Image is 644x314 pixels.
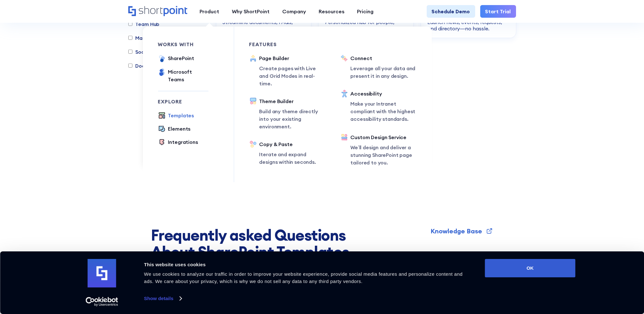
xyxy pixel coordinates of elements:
label: Social [128,48,150,56]
div: This website uses cookies [144,261,471,268]
a: Schedule Demo [427,5,475,18]
div: Integrations [168,138,198,146]
a: Start Trial [480,5,516,18]
div: Accessibility [351,90,417,97]
a: Page BuilderCreate pages with Live and Grid Modes in real-time. [249,54,325,87]
a: ConnectLeverage all your data and present it in any design. [341,54,417,80]
div: Elements [168,125,191,132]
div: Microsoft Teams [168,68,208,83]
a: Why ShortPoint [226,5,276,18]
a: Show details [144,294,182,303]
div: SharePoint [168,54,194,62]
div: Connect [351,54,417,62]
div: Explore [158,99,208,104]
div: Resources [319,8,345,15]
a: Theme BuilderBuild any theme directly into your existing environment. [249,97,325,130]
a: Microsoft Teams [158,68,208,83]
input: Marketing [128,36,132,40]
a: Integrations [158,138,198,146]
a: AccessibilityMake your Intranet compliant with the highest accessibility standards. [341,90,417,123]
button: OK [485,259,576,277]
a: Copy & PasteIterate and expand designs within seconds. [249,140,325,166]
div: Features [249,42,325,47]
div: Templates [168,112,194,119]
div: Why ShortPoint [232,8,270,15]
a: Knowledge Base [431,227,493,236]
a: Templates [158,112,194,120]
strong: About SharePoint Templates [151,242,350,262]
div: Company [283,8,306,15]
a: Custom Design ServiceWe’ll design and deliver a stunning SharePoint page tailored to you. [341,133,417,167]
span: We use cookies to analyze our traffic in order to improve your website experience, provide social... [144,271,463,284]
div: Launch news, events, requests, and directory—no hassle. [427,19,509,32]
label: Team Hub [128,20,160,28]
a: Usercentrics Cookiebot - opens in a new window [74,297,130,306]
a: Home [128,6,187,17]
a: SharePoint [158,54,194,63]
a: Pricing [351,5,380,18]
div: Custom Design Service [351,133,417,141]
div: Pricing [357,8,374,15]
label: Marketing [128,34,160,42]
input: Document [128,64,132,68]
p: Build any theme directly into your existing environment. [259,108,325,130]
img: logo [88,259,116,287]
div: Page Builder [259,54,325,62]
a: Resources [313,5,351,18]
p: Make your Intranet compliant with the highest accessibility standards. [351,100,417,123]
a: Elements [158,125,191,133]
input: Social [128,50,132,54]
p: Iterate and expand designs within seconds. [259,151,325,166]
a: Company [276,5,313,18]
p: Leverage all your data and present it in any design. [351,65,417,80]
div: Product [200,8,220,15]
input: Team Hub [128,22,132,26]
div: Copy & Paste [259,140,325,148]
span: Frequently asked Questions [151,227,350,261]
div: Knowledge Base [431,228,482,234]
div: Theme Builder [259,97,325,105]
label: Document [128,62,161,70]
p: We’ll design and deliver a stunning SharePoint page tailored to you. [351,144,417,166]
p: Create pages with Live and Grid Modes in real-time. [259,65,325,87]
div: works with [158,42,208,47]
a: Product [194,5,226,18]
